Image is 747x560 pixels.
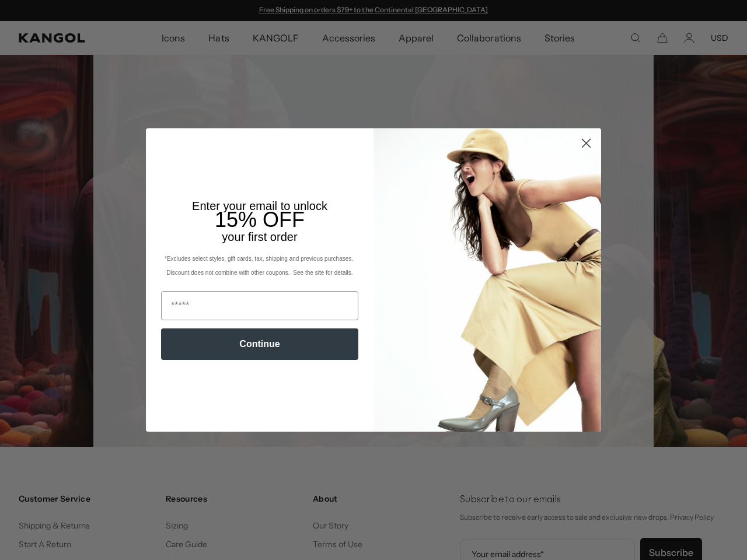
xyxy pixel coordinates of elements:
[192,199,327,212] span: Enter your email to unlock
[215,208,305,232] span: 15% OFF
[373,128,601,432] img: 93be19ad-e773-4382-80b9-c9d740c9197f.jpeg
[222,230,297,243] span: your first order
[161,328,358,360] button: Continue
[576,133,596,153] button: Close dialog
[165,256,355,276] span: *Excludes select styles, gift cards, tax, shipping and previous purchases. Discount does not comb...
[161,291,358,320] input: Email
